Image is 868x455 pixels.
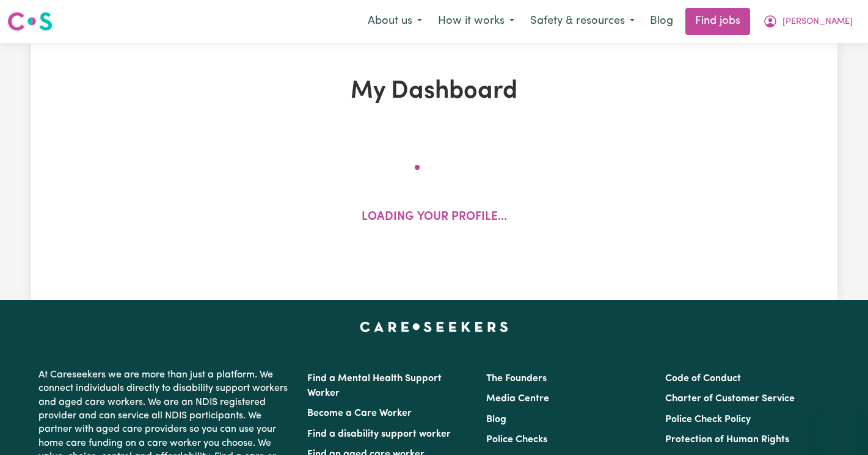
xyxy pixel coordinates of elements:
[7,7,53,35] a: Careseekers logo
[307,374,442,398] a: Find a Mental Health Support Worker
[486,374,547,384] a: The Founders
[685,8,750,35] a: Find jobs
[665,415,751,424] a: Police Check Policy
[665,394,795,404] a: Charter of Customer Service
[362,209,507,227] p: Loading your profile...
[665,374,741,384] a: Code of Conduct
[486,415,506,424] a: Blog
[360,9,430,34] button: About us
[643,8,680,35] a: Blog
[782,15,853,29] span: [PERSON_NAME]
[522,9,643,34] button: Safety & resources
[486,394,549,404] a: Media Centre
[7,10,53,32] img: Careseekers logo
[819,406,858,445] iframe: Button to launch messaging window
[173,77,696,106] h1: My Dashboard
[430,9,522,34] button: How it works
[307,409,412,418] a: Become a Care Worker
[360,322,508,332] a: Careseekers home page
[755,9,861,34] button: My Account
[486,435,547,445] a: Police Checks
[307,429,451,439] a: Find a disability support worker
[665,435,789,445] a: Protection of Human Rights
